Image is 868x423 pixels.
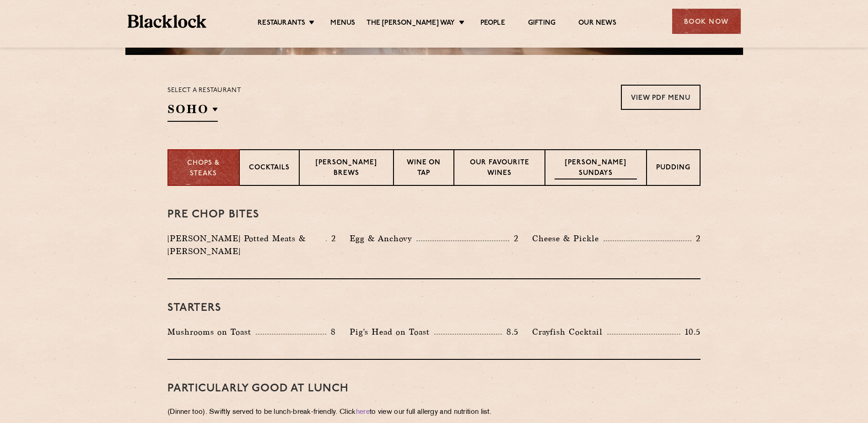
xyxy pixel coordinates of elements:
[167,85,241,97] p: Select a restaurant
[330,19,355,29] a: Menus
[528,19,555,29] a: Gifting
[167,209,701,221] h3: Pre Chop Bites
[178,158,230,179] p: Chops & Steaks
[167,302,701,314] h3: Starters
[356,409,370,416] a: here
[555,158,637,179] p: [PERSON_NAME] Sundays
[464,158,536,179] p: Our favourite wines
[350,325,434,338] p: Pig's Head on Toast
[680,326,701,338] p: 10.5
[350,232,416,245] p: Egg & Anchovy
[258,19,305,29] a: Restaurants
[656,163,690,174] p: Pudding
[621,85,701,110] a: View PDF Menu
[309,158,384,179] p: [PERSON_NAME] Brews
[249,163,290,174] p: Cocktails
[672,9,741,34] div: Book Now
[167,101,218,122] h2: SOHO
[367,19,455,29] a: The [PERSON_NAME] Way
[480,19,505,29] a: People
[327,233,336,244] p: 2
[578,19,616,29] a: Our News
[691,233,701,244] p: 2
[403,158,444,179] p: Wine on Tap
[167,406,701,419] p: (Dinner too). Swiftly served to be lunch-break-friendly. Click to view our full allergy and nutri...
[167,383,701,395] h3: PARTICULARLY GOOD AT LUNCH
[532,232,604,245] p: Cheese & Pickle
[532,325,607,338] p: Crayfish Cocktail
[509,233,518,244] p: 2
[326,326,336,338] p: 8
[502,326,518,338] p: 8.5
[167,325,256,338] p: Mushrooms on Toast
[167,232,326,258] p: [PERSON_NAME] Potted Meats & [PERSON_NAME]
[128,15,207,28] img: BL_Textured_Logo-footer-cropped.svg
